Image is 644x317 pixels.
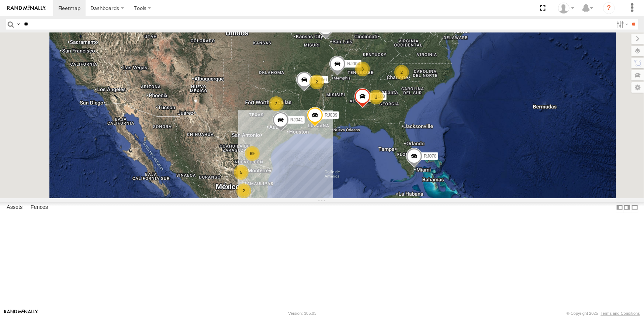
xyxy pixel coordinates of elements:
label: Dock Summary Table to the Left [616,202,623,213]
a: Terms and Conditions [601,311,640,316]
a: Visit our Website [4,310,38,317]
div: 69 [245,146,260,161]
div: 2 [269,96,284,111]
div: 5 [234,165,249,180]
span: RJ108 [372,94,385,99]
label: Fences [27,202,52,213]
span: RJ039 [325,113,337,118]
i: ? [603,2,615,14]
div: Version: 305.03 [288,311,316,316]
span: RJ078 [424,153,437,158]
span: RJ004 [347,61,360,66]
label: Dock Summary Table to the Right [623,202,631,213]
div: 2 [309,75,324,89]
div: 2 [236,183,251,198]
label: Search Filter Options [614,19,630,30]
div: 2 [369,90,384,104]
span: RJ041 [290,117,303,123]
label: Search Query [15,19,21,30]
label: Hide Summary Table [631,202,638,213]
div: © Copyright 2025 - [567,311,640,316]
label: Assets [3,202,26,213]
label: Map Settings [631,82,644,93]
div: Reynaldo Alvarado [555,3,577,14]
div: 3 [355,62,370,76]
img: rand-logo.svg [7,6,46,11]
div: 2 [394,65,409,80]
